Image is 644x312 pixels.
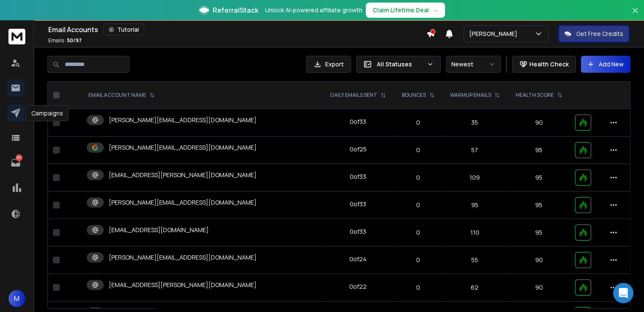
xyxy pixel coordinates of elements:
[109,253,257,262] p: [PERSON_NAME][EMAIL_ADDRESS][DOMAIN_NAME]
[508,246,570,274] td: 90
[306,56,351,73] button: Export
[213,5,258,15] span: ReferralStack
[7,154,24,171] a: 317
[508,109,570,137] td: 90
[350,118,366,126] div: 0 of 33
[399,173,437,182] p: 0
[109,171,257,179] p: [EMAIL_ADDRESS][PERSON_NAME][DOMAIN_NAME]
[630,5,641,25] button: Close banner
[469,30,521,38] p: [PERSON_NAME]
[349,282,367,291] div: 0 of 22
[399,256,437,264] p: 0
[350,227,366,236] div: 0 of 33
[109,143,257,152] p: [PERSON_NAME][EMAIL_ADDRESS][DOMAIN_NAME]
[350,172,366,181] div: 0 of 33
[399,146,437,154] p: 0
[446,56,501,73] button: Newest
[442,137,508,164] td: 57
[350,200,366,208] div: 0 of 33
[88,92,155,99] div: EMAIL ACCOUNT NAME
[399,118,437,127] p: 0
[442,246,508,274] td: 55
[442,164,508,192] td: 109
[442,192,508,219] td: 95
[8,290,25,307] button: M
[558,25,629,42] button: Get Free Credits
[26,105,69,121] div: Campaigns
[399,283,437,292] p: 0
[103,24,144,36] button: Tutorial
[508,219,570,246] td: 95
[399,228,437,237] p: 0
[67,37,82,44] span: 50 / 97
[450,92,491,99] p: WARMUP EMAILS
[330,92,377,99] p: DAILY EMAILS SENT
[402,92,426,99] p: BOUNCES
[399,201,437,209] p: 0
[48,37,82,44] p: Emails :
[508,192,570,219] td: 95
[366,3,445,18] button: Claim Lifetime Deal→
[48,24,426,36] div: Email Accounts
[442,109,508,137] td: 35
[109,281,257,289] p: [EMAIL_ADDRESS][PERSON_NAME][DOMAIN_NAME]
[16,154,22,161] p: 317
[508,164,570,192] td: 95
[581,56,630,73] button: Add New
[529,60,569,68] p: Health Check
[442,274,508,301] td: 62
[109,198,257,207] p: [PERSON_NAME][EMAIL_ADDRESS][DOMAIN_NAME]
[576,30,623,38] p: Get Free Credits
[613,283,633,303] div: Open Intercom Messenger
[508,274,570,301] td: 90
[109,226,209,234] p: [EMAIL_ADDRESS][DOMAIN_NAME]
[350,145,367,153] div: 0 of 25
[265,6,362,14] p: Unlock AI-powered affiliate growth
[512,56,576,73] button: Health Check
[377,60,423,68] p: All Statuses
[516,92,554,99] p: HEALTH SCORE
[349,255,367,263] div: 0 of 24
[109,116,257,124] p: [PERSON_NAME][EMAIL_ADDRESS][DOMAIN_NAME]
[442,219,508,246] td: 110
[432,6,438,14] span: →
[508,137,570,164] td: 95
